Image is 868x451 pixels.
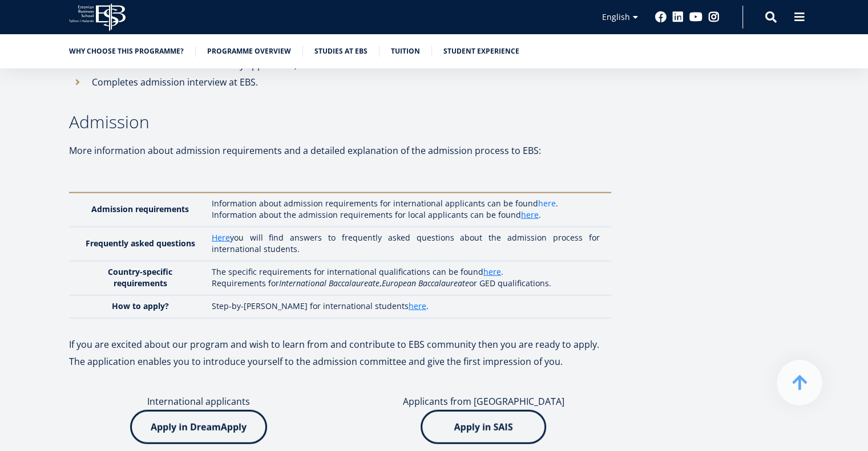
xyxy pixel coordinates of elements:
a: Linkedin [672,11,684,23]
a: Instagram [708,11,720,23]
strong: Admission requirements [91,204,189,214]
p: The specific requirements for international qualifications can be found . [212,266,600,278]
p: If you are excited about our program and wish to learn from and contribute to EBS community then ... [69,336,611,353]
em: International Baccalaureate [279,278,380,289]
h3: Admission [69,113,611,131]
input: Technology Innovation MBA [3,189,10,196]
p: Applicants from [GEOGRAPHIC_DATA] [354,393,613,410]
span: Two-year MBA [13,173,62,184]
a: Student experience [443,46,519,57]
p: More information about admission requirements and a detailed explanation of the admission process... [69,142,611,159]
a: Why choose this programme? [69,46,184,57]
input: One-year MBA (in Estonian) [3,159,10,166]
p: Requirements for , or GED qualifications. [212,278,600,289]
strong: Country-specific requirements [108,266,172,289]
img: Apply in DreamApply [130,410,267,444]
a: Facebook [655,11,667,23]
a: Here [212,232,230,243]
span: Last Name [271,1,308,11]
a: here [409,300,426,312]
img: Apply in SAIS [421,410,546,444]
p: The application enables you to introduce yourself to the admission committee and give the first i... [69,353,611,370]
span: Technology Innovation MBA [13,188,110,198]
a: Studies at EBS [314,46,368,57]
a: Youtube [689,11,703,23]
strong: How to apply? [112,300,169,311]
td: you will find answers to frequently asked questions about the admission process for international... [206,227,611,261]
a: Tuition [391,46,420,57]
em: European Baccalaureate [382,278,469,289]
li: Completes admission interview at EBS. [69,74,611,91]
p: Step-by-[PERSON_NAME] for international students . [212,300,600,312]
input: Two-year MBA [3,174,10,181]
p: Information about admission requirements for international applicants can be found . [212,198,600,209]
a: here [521,209,539,221]
span: One-year MBA (in Estonian) [13,159,106,169]
p: International applicants [69,393,329,410]
p: Information about the admission requirements for local applicants can be found . [212,209,600,221]
a: Programme overview [207,46,291,57]
strong: Frequently asked questions [86,238,195,249]
a: here [483,266,501,278]
a: here [538,198,556,209]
